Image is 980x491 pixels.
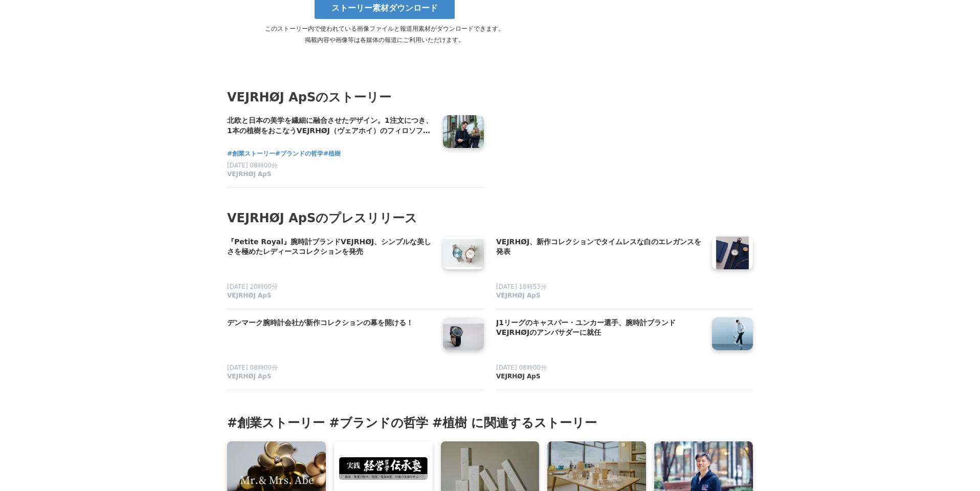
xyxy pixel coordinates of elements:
span: VEJRHØJ ApS [496,373,541,380]
a: #創業ストーリー [227,149,275,159]
h4: 北欧と日本の美学を繊細に融合させたデザイン。1注文につき、1本の植樹をおこなうVEJRHØJ（ヴェアホイ）のフィロソフィー [227,115,435,136]
span: VEJRHØJ ApS [227,170,272,178]
a: VEJRHØJ ApS [227,292,435,301]
h3: #創業ストーリー #ブランドの哲学 #植樹 に関連するストーリー [227,415,753,431]
span: [DATE] 08時00分 [227,364,278,371]
a: デンマーク腕時計会社が新作コレクションの幕を開ける！ [227,317,435,339]
a: #ブランドの哲学 [275,149,323,159]
a: VEJRHØJ ApS [227,373,435,381]
span: [DATE] 18時53分 [496,283,547,290]
a: VEJRHØJ ApS [227,170,435,179]
a: J1リーグのキャスパー・ユンカー選手、腕時計ブランドVEJRHØJのアンバサダーに就任 [496,317,704,339]
span: VEJRHØJ ApS [227,292,272,299]
span: [DATE] 08時00分 [496,364,547,371]
h3: VEJRHØJ ApSのストーリー [227,88,753,107]
a: VEJRHØJ ApS [496,292,704,301]
a: VEJRHØJ、新作コレクションでタイムレスな白のエレガンスを発表 [496,237,704,258]
span: VEJRHØJ ApS [496,292,541,299]
span: [DATE] 08時00分 [227,162,278,169]
span: [DATE] 20時00分 [227,283,278,290]
a: VEJRHØJ ApS [496,373,704,381]
a: 『Petite Royal』腕時計ブランドVEJRHØJ、シンプルな美しさを極めたレディースコレクションを発売 [227,237,435,258]
span: VEJRHØJ ApS [227,373,272,380]
a: 北欧と日本の美学を繊細に融合させたデザイン。1注文につき、1本の植樹をおこなうVEJRHØJ（ヴェアホイ）のフィロソフィー [227,115,435,137]
h4: デンマーク腕時計会社が新作コレクションの幕を開ける！ [227,317,435,329]
a: #植樹 [323,149,341,159]
h2: VEJRHØJ ApSのプレスリリース [227,208,753,228]
p: このストーリー内で使われている画像ファイルと報道用素材がダウンロードできます。 掲載内容や画像等は各媒体の報道にご利用いただけます。 [219,23,550,46]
